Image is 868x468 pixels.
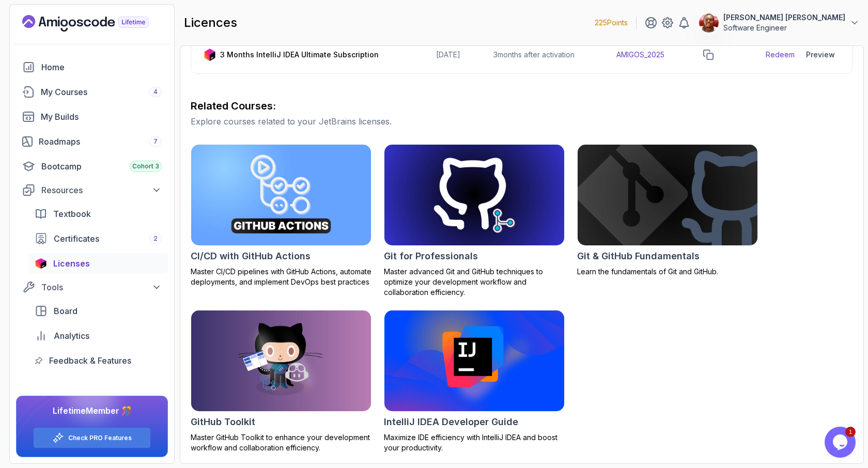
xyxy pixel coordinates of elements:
p: Maximize IDE efficiency with IntelliJ IDEA and boost your productivity. [384,432,565,453]
img: user profile image [699,13,719,33]
p: 225 Points [595,18,628,28]
h2: GitHub Toolkit [191,415,255,429]
span: Cohort 3 [132,162,159,170]
h2: CI/CD with GitHub Actions [191,249,311,263]
img: Git & GitHub Fundamentals card [578,145,757,245]
a: Redeem [766,50,795,60]
img: Git for Professionals card [384,145,564,245]
span: Licenses [53,257,90,270]
button: Preview [801,44,840,65]
h3: Related Courses: [191,99,853,113]
div: Bootcamp [41,160,162,173]
a: certificates [28,228,168,249]
p: Master GitHub Toolkit to enhance your development workflow and collaboration efficiency. [191,432,371,453]
p: Master CI/CD pipelines with GitHub Actions, automate deployments, and implement DevOps best pract... [191,267,371,287]
p: Software Engineer [723,23,845,33]
a: analytics [28,325,168,346]
a: courses [16,82,168,102]
p: Learn the fundamentals of Git and GitHub. [577,267,758,277]
a: feedback [28,350,168,371]
a: home [16,57,168,77]
img: jetbrains icon [204,49,216,61]
a: CI/CD with GitHub Actions cardCI/CD with GitHub ActionsMaster CI/CD pipelines with GitHub Actions... [191,144,371,287]
div: Resources [41,184,162,196]
span: Textbook [53,208,91,220]
span: Certificates [54,232,99,245]
p: Explore courses related to your JetBrains licenses. [191,115,853,128]
p: 3 Months IntelliJ IDEA Ultimate Subscription [220,50,379,60]
a: roadmaps [16,131,168,152]
a: Check PRO Features [68,434,132,442]
p: Master advanced Git and GitHub techniques to optimize your development workflow and collaboration... [384,267,565,298]
h2: Git & GitHub Fundamentals [577,249,700,263]
td: [DATE] [424,36,481,74]
td: 3 months after activation [481,36,605,74]
a: Landing page [22,15,173,32]
div: Preview [806,50,835,60]
a: Git for Professionals cardGit for ProfessionalsMaster advanced Git and GitHub techniques to optim... [384,144,565,298]
a: IntelliJ IDEA Developer Guide cardIntelliJ IDEA Developer GuideMaximize IDE efficiency with Intel... [384,310,565,453]
h2: Git for Professionals [384,249,478,263]
button: Resources [16,181,168,199]
img: IntelliJ IDEA Developer Guide card [384,310,564,411]
a: builds [16,106,168,127]
a: GitHub Toolkit cardGitHub ToolkitMaster GitHub Toolkit to enhance your development workflow and c... [191,310,371,453]
span: 4 [153,88,158,96]
span: 7 [153,137,158,146]
td: AMIGOS_2025 [604,36,689,74]
button: Tools [16,278,168,297]
a: Git & GitHub Fundamentals cardGit & GitHub FundamentalsLearn the fundamentals of Git and GitHub. [577,144,758,277]
button: Check PRO Features [33,427,151,448]
div: Tools [41,281,162,293]
div: My Courses [41,86,162,98]
img: jetbrains icon [35,258,47,269]
button: copy-button [701,48,716,62]
a: licenses [28,253,168,274]
h2: licences [184,14,237,31]
a: textbook [28,204,168,224]
a: bootcamp [16,156,168,177]
img: CI/CD with GitHub Actions card [191,145,371,245]
iframe: chat widget [825,427,858,458]
div: My Builds [41,111,162,123]
div: Roadmaps [39,135,162,148]
a: board [28,301,168,321]
span: Board [54,305,78,317]
img: GitHub Toolkit card [191,310,371,411]
button: user profile image[PERSON_NAME] [PERSON_NAME]Software Engineer [699,12,860,33]
div: Home [41,61,162,73]
h2: IntelliJ IDEA Developer Guide [384,415,518,429]
p: [PERSON_NAME] [PERSON_NAME] [723,12,845,23]
span: Analytics [54,330,89,342]
span: Feedback & Features [49,354,131,367]
span: 2 [153,235,158,243]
